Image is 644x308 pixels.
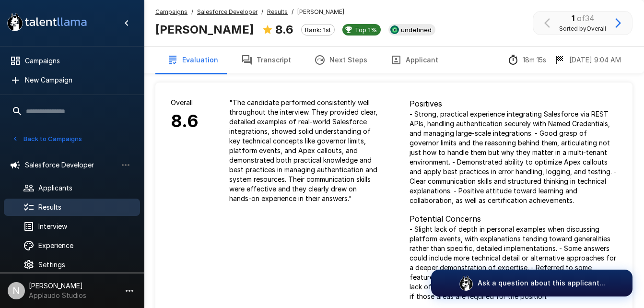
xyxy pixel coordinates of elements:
[302,26,334,34] span: Rank: 1st
[155,47,230,73] button: Evaluation
[351,26,381,34] span: Top 1%
[230,47,303,73] button: Transcript
[171,98,199,107] p: Overall
[554,54,621,66] div: The date and time when the interview was completed
[379,47,450,73] button: Applicant
[478,278,605,288] p: Ask a question about this applicant...
[397,26,435,34] span: undefined
[559,24,606,34] span: Sorted by Overall
[267,8,288,15] u: Results
[390,25,399,34] img: smartrecruiters_logo.jpeg
[458,275,474,291] img: logo_glasses@2x.png
[191,7,193,17] span: /
[410,225,618,301] p: - Slight lack of depth in personal examples when discussing platform events, with explanations te...
[261,7,263,17] span: /
[388,24,435,36] div: View profile in SmartRecruiters
[507,54,546,66] div: The time between starting and completing the interview
[431,270,632,296] button: Ask a question about this applicant...
[572,13,574,23] b: 1
[292,7,293,17] span: /
[229,98,379,203] p: " The candidate performed consistently well throughout the interview. They provided clear, detail...
[410,109,618,205] p: - Strong, practical experience integrating Salesforce via REST APIs, handling authentication secu...
[410,98,618,109] p: Positives
[523,55,546,65] p: 18m 15s
[303,47,379,73] button: Next Steps
[569,55,621,65] p: [DATE] 9:04 AM
[155,8,187,15] u: Campaigns
[171,107,199,135] h6: 8.6
[410,213,618,225] p: Potential Concerns
[155,23,254,36] b: [PERSON_NAME]
[577,13,594,23] span: of 34
[297,7,344,17] span: [PERSON_NAME]
[275,23,293,36] b: 8.6
[197,8,258,15] u: Salesforce Developer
